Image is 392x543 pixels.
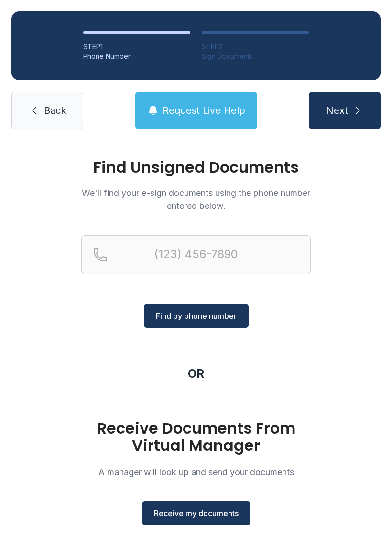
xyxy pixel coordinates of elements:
[81,186,311,212] p: We'll find your e-sign documents using the phone number entered below.
[326,104,348,117] span: Next
[188,366,204,381] div: OR
[44,104,66,117] span: Back
[156,310,237,322] span: Find by phone number
[83,52,190,61] div: Phone Number
[81,160,311,175] h1: Find Unsigned Documents
[154,508,239,519] span: Receive my documents
[81,235,311,273] input: Reservation phone number
[81,466,311,478] p: A manager will look up and send your documents
[202,42,309,52] div: STEP 2
[202,52,309,61] div: Sign Documents
[83,42,190,52] div: STEP 1
[163,104,245,117] span: Request Live Help
[81,420,311,454] h1: Receive Documents From Virtual Manager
